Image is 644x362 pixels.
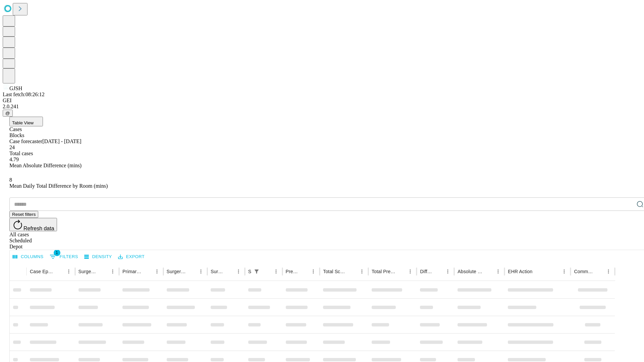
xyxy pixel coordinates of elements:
div: Surgery Name [167,269,186,274]
button: Menu [604,267,613,276]
span: Mean Daily Total Difference by Room (mins) [9,183,108,189]
button: Sort [262,267,271,276]
span: Last fetch: 08:26:12 [3,92,45,97]
button: Refresh data [9,218,57,231]
button: Menu [152,267,162,276]
div: Absolute Difference [458,269,483,274]
div: Surgery Date [211,269,224,274]
div: Comments [574,269,593,274]
span: Refresh data [23,226,54,231]
button: Sort [143,267,152,276]
button: Menu [309,267,318,276]
button: Sort [187,267,196,276]
button: Export [116,252,146,262]
div: Case Epic Id [30,269,54,274]
span: Mean Absolute Difference (mins) [9,163,82,168]
div: 1 active filter [252,267,261,276]
button: Sort [533,267,542,276]
button: Sort [348,267,357,276]
span: Reset filters [12,212,36,217]
div: GEI [3,98,641,104]
span: Total cases [9,150,33,156]
button: Menu [357,267,367,276]
button: Sort [99,267,108,276]
button: Sort [484,267,493,276]
button: Sort [434,267,443,276]
div: Total Predicted Duration [372,269,396,274]
button: Menu [559,267,569,276]
button: Menu [443,267,452,276]
button: Density [83,252,114,262]
button: Sort [224,267,234,276]
span: Case forecaster [9,138,42,144]
button: Menu [271,267,281,276]
button: Show filters [48,251,80,262]
div: Scheduled In Room Duration [248,269,251,274]
button: Sort [55,267,64,276]
span: Table View [12,120,34,125]
span: 8 [9,177,12,183]
button: Sort [594,267,604,276]
span: GJSH [9,85,22,91]
div: 2.0.241 [3,104,641,110]
button: Menu [196,267,206,276]
button: Show filters [252,267,261,276]
div: Total Scheduled Duration [323,269,347,274]
button: Menu [64,267,73,276]
button: Menu [406,267,415,276]
span: @ [5,111,10,116]
div: Surgeon Name [78,269,98,274]
button: Table View [9,117,43,126]
div: EHR Action [508,269,532,274]
span: 4.79 [9,157,19,162]
span: 24 [9,144,15,150]
button: Menu [108,267,117,276]
div: Primary Service [122,269,142,274]
button: Sort [299,267,309,276]
div: Difference [420,269,433,274]
button: Reset filters [9,211,38,218]
span: 1 [54,249,60,256]
button: Menu [234,267,243,276]
button: Sort [396,267,406,276]
button: Menu [493,267,503,276]
div: Predicted In Room Duration [286,269,299,274]
span: [DATE] - [DATE] [42,138,81,144]
button: Select columns [11,252,45,262]
button: @ [3,110,13,117]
